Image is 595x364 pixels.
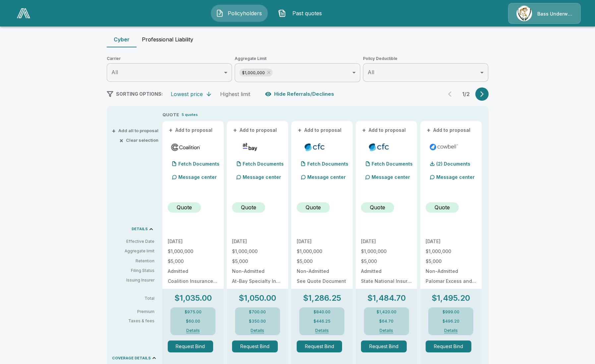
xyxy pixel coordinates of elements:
p: $1,286.25 [303,294,341,302]
button: Details [244,329,271,333]
p: See Quote Document [297,279,347,284]
p: $5,000 [361,259,412,264]
button: +Add to proposal [297,127,343,134]
p: $1,035.00 [174,294,212,302]
img: AA Logo [17,8,30,18]
span: Request Bind [426,340,476,352]
p: Fetch Documents [243,162,284,166]
button: Past quotes IconPast quotes [273,5,330,22]
p: Total [112,296,160,300]
span: Aggregate Limit [235,55,360,62]
img: Agency Icon [516,6,532,21]
p: Admitted [168,269,218,274]
span: Request Bind [297,340,347,352]
span: + [112,129,116,133]
span: Past quotes [289,9,325,17]
span: Request Bind [168,340,218,352]
span: + [298,128,302,132]
p: $1,000,000 [426,249,476,254]
p: $1,495.20 [432,294,470,302]
p: Taxes & fees [112,319,160,323]
p: Admitted [361,269,412,274]
span: $1,000,000 [239,69,268,77]
p: Bass Underwriters [537,11,572,17]
p: (2) Documents [436,162,470,166]
span: SORTING OPTIONS: [116,91,163,97]
button: Cyber [107,31,137,47]
img: cfccyber [299,142,330,152]
p: State National Insurance Company Inc. [361,279,412,284]
p: $5,000 [297,259,347,264]
p: Fetch Documents [307,162,348,166]
p: Palomar Excess and Surplus Insurance Company NAIC# 16754 (A.M. Best A (Excellent), X Rated) [426,279,476,284]
p: Non-Admitted [297,269,347,274]
p: Quote [306,203,321,211]
p: $60.00 [186,319,200,323]
p: $350.00 [249,319,266,323]
p: Quote [177,203,192,211]
p: $1,050.00 [239,294,276,302]
div: Highest limit [220,91,250,97]
button: Details [373,329,400,333]
p: [DATE] [426,239,476,244]
p: At-Bay Specialty Insurance Company [232,279,283,284]
p: Quote [370,203,385,211]
p: $5,000 [232,259,283,264]
span: × [119,138,123,142]
p: $446.25 [314,319,330,323]
p: Message center [307,174,346,181]
span: + [362,128,366,132]
p: Retention [112,258,154,264]
p: $5,000 [168,259,218,264]
button: Professional Liability [137,31,199,47]
p: $496.20 [443,319,459,323]
p: Issuing Insurer [112,277,154,283]
p: $999.00 [443,310,459,314]
p: $700.00 [249,310,266,314]
p: Message center [436,174,475,181]
p: $1,000,000 [232,249,283,254]
img: cowbellp250 [428,142,459,152]
span: + [427,128,431,132]
button: Request Bind [426,340,471,352]
button: Request Bind [232,340,278,352]
p: Effective Date [112,238,154,244]
p: $1,000,000 [361,249,412,254]
p: [DATE] [168,239,218,244]
p: [DATE] [361,239,412,244]
span: + [233,128,237,132]
p: $975.00 [185,310,202,314]
button: Details [180,329,206,333]
p: $1,420.00 [377,310,396,314]
p: Non-Admitted [426,269,476,274]
span: All [111,69,118,76]
p: 5 quotes [182,112,198,118]
p: Quote [241,203,256,211]
img: coalitioncyberadmitted [170,142,201,152]
button: Policyholders IconPolicyholders [211,5,268,22]
span: Policy Deductible [363,55,489,62]
button: +Add to proposal [232,127,278,134]
p: Message center [243,174,281,181]
button: +Add to proposal [361,127,407,134]
button: Details [438,329,464,333]
button: +Add to proposal [168,127,214,134]
button: Hide Referrals/Declines [264,88,337,100]
span: Carrier [107,55,232,62]
p: Filing Status [112,268,154,274]
div: Lowest price [171,91,203,97]
span: Request Bind [361,340,412,352]
span: + [169,128,173,132]
p: [DATE] [297,239,347,244]
p: Quote [435,203,450,211]
span: Policyholders [226,9,263,17]
p: $64.70 [379,319,393,323]
p: [DATE] [232,239,283,244]
p: Coalition Insurance Solutions [168,279,218,284]
button: Request Bind [361,340,407,352]
p: $1,484.70 [367,294,406,302]
button: +Add to proposal [426,127,472,134]
p: Fetch Documents [372,162,413,166]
